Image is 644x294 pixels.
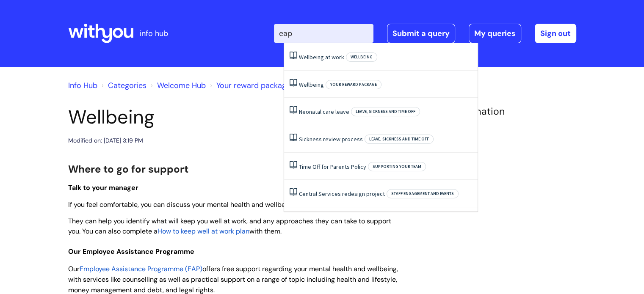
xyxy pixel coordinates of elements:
h4: Related Information [415,106,576,118]
span: Staff engagement and events [387,189,459,198]
a: Welcome Hub [157,80,206,91]
p: info hub [140,27,168,40]
li: Welcome Hub [149,79,206,92]
a: Wellbeing at work [299,53,344,61]
span: If you feel comfortable, you can discuss your mental health and wellbeing with your manager. [68,200,355,209]
span: Our [68,264,80,273]
span: Supporting your team [368,162,426,171]
span: Wellbeing [346,52,377,62]
a: Employee Assistance Programme (EAP) [80,264,202,273]
span: Your reward package [326,80,381,89]
a: How to keep well at work plan [158,227,249,236]
a: Wellbeing [299,81,324,88]
a: Central Services redesign project [299,190,385,198]
div: Modified on: [DATE] 3:19 PM [68,135,143,146]
span: Leave, sickness and time off [365,135,434,144]
span: Leave, sickness and time off [351,107,420,116]
span: They can help you identify what will keep you well at work, and any approaches they can take to s... [68,217,391,236]
li: Solution home [100,79,146,92]
span: Our Employee Assistance Programme [68,247,194,256]
a: Categories [108,80,146,91]
a: Info Hub [68,80,97,91]
span: Talk to your manager [68,183,138,192]
a: Sickness review process [299,135,363,143]
span: Where to go for support [68,162,188,176]
h1: Wellbeing [68,106,403,129]
span: with them. [249,227,282,236]
a: Your reward package [216,80,290,91]
li: Your reward package [208,79,290,92]
input: Search [274,24,373,43]
a: My queries [469,24,521,43]
a: Sign out [535,24,576,43]
a: Time Off for Parents Policy [299,163,366,170]
a: Neonatal care leave [299,108,349,115]
div: | - [274,24,576,43]
a: Submit a query [387,24,455,43]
